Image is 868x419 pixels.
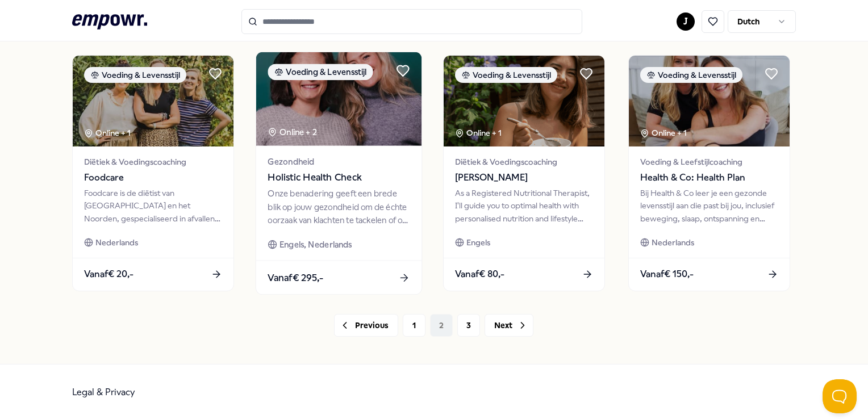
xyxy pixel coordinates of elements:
a: package imageVoeding & LevensstijlOnline + 1Voeding & LeefstijlcoachingHealth & Co: Health PlanBi... [628,55,790,291]
a: package imageVoeding & LevensstijlOnline + 2GezondheidHolistic Health CheckOnze benadering geeft ... [255,51,422,295]
div: Online + 1 [84,127,131,139]
span: Vanaf € 295,- [268,270,323,284]
span: Gezondheid [268,155,410,168]
input: Search for products, categories or subcategories [241,9,582,34]
span: Diëtiek & Voedingscoaching [455,156,593,168]
span: Vanaf € 80,- [455,267,504,282]
div: Voeding & Levensstijl [268,64,373,80]
div: Online + 1 [640,127,687,139]
span: Vanaf € 150,- [640,267,694,282]
button: Previous [334,314,398,337]
span: Diëtiek & Voedingscoaching [84,156,222,168]
span: Nederlands [652,236,694,249]
img: package image [256,52,421,146]
button: 3 [457,314,480,337]
span: Engels [466,236,490,249]
span: Voeding & Leefstijlcoaching [640,156,778,168]
div: Voeding & Levensstijl [455,67,557,83]
iframe: Help Scout Beacon - Open [823,379,857,413]
a: package imageVoeding & LevensstijlOnline + 1Diëtiek & VoedingscoachingFoodcareFoodcare is de diët... [72,55,234,291]
span: Foodcare [84,170,222,185]
div: Bij Health & Co leer je een gezonde levensstijl aan die past bij jou, inclusief beweging, slaap, ... [640,187,778,225]
div: Onze benadering geeft een brede blik op jouw gezondheid om de échte oorzaak van klachten te tacke... [268,187,410,227]
div: Online + 1 [455,127,502,139]
img: package image [629,56,790,146]
button: Next [485,314,533,337]
button: J [677,12,695,31]
span: Vanaf € 20,- [84,267,133,282]
div: Foodcare is de diëtist van [GEOGRAPHIC_DATA] en het Noorden, gespecialiseerd in afvallen, darmpro... [84,187,222,225]
span: Holistic Health Check [268,170,410,185]
div: Voeding & Levensstijl [640,67,742,83]
img: package image [73,56,233,146]
div: Online + 2 [268,125,317,139]
span: [PERSON_NAME] [455,170,593,185]
span: Engels, Nederlands [279,238,352,251]
div: Voeding & Levensstijl [84,67,186,83]
button: 1 [403,314,425,337]
a: Legal & Privacy [72,387,135,397]
a: package imageVoeding & LevensstijlOnline + 1Diëtiek & Voedingscoaching[PERSON_NAME]As a Registere... [443,55,605,291]
img: package image [444,56,604,146]
span: Nederlands [95,236,138,249]
span: Health & Co: Health Plan [640,170,778,185]
div: As a Registered Nutritional Therapist, I'll guide you to optimal health with personalised nutriti... [455,187,593,225]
